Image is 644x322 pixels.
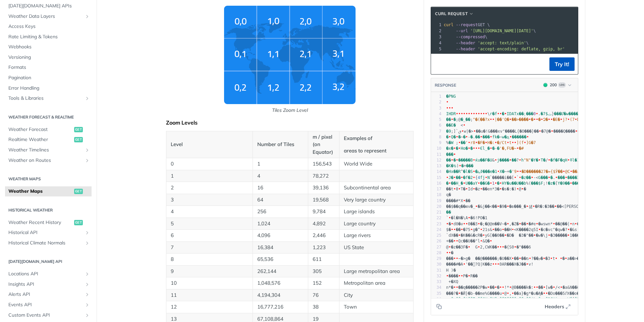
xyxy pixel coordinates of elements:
span: [DATE][DOMAIN_NAME] APIs [8,3,90,9]
span: � [492,146,494,151]
span: \u10 [475,140,478,145]
p: 156,543 [313,160,335,168]
span: \u18 [575,129,578,134]
span: \u6 [473,169,475,174]
span: \u0 [448,106,451,110]
span: � [461,164,464,168]
span: \ub [548,117,550,122]
span: % [446,140,448,145]
a: Webhooks [5,42,92,52]
div: Zoom Levels [166,119,414,126]
span: ��� [558,175,565,180]
span: w�ܮ [502,135,509,139]
div: 7 [431,129,441,134]
span: \u1b [453,146,456,151]
span: �� [461,140,465,145]
span: ~ [461,135,463,139]
button: Show subpages for Weather on Routes [85,158,90,163]
div: 5 [431,46,442,52]
span: \u2 [485,175,487,180]
span: ��� [446,152,453,157]
span: '�,FU�~ �# [499,146,524,151]
span: \u6 [541,117,543,122]
p: Number of Tiles [257,141,304,148]
span: \u3 [451,117,453,122]
span: Weather Maps [8,188,72,195]
a: Weather TimelinesShow subpages for Weather Timelines [5,145,92,155]
span: \u2 [562,169,565,174]
span: \ub [463,123,466,128]
span: \u7 [485,140,487,145]
span: ' r8 �F� H�: �/Ct t ](f ]G�7 [466,140,536,145]
span: \u1f [517,146,519,151]
span: \u0 [451,106,453,110]
p: 78,272 [313,172,335,180]
span: \u6 [461,175,463,180]
span: \u5 [519,169,521,174]
span: cURL Request [435,11,468,17]
span: + [464,164,466,168]
button: Show subpages for Tools & Libraries [85,96,90,101]
a: Custom Events APIShow subpages for Custom Events API [5,310,92,320]
span: Q� [451,135,455,139]
span: \u0 [473,111,475,116]
span: \u1e [560,117,562,122]
span: �� [446,117,451,122]
span: get [74,127,83,132]
span: ~+ [504,169,509,174]
span: '9 �D������27�={$Ў�� @C ��ݑ @��� � [512,169,598,174]
span: \u0 [466,111,468,116]
span: \u14 [514,175,516,180]
span: \u0 [548,175,550,180]
span: \u8 [475,111,478,116]
span: \u17 [533,117,536,122]
span: --url [456,29,468,33]
span: get [74,137,83,142]
span: \u3 [478,146,480,151]
span: Historical API [8,229,83,236]
span: \ue [490,135,492,139]
span: / [545,158,548,163]
span: � [458,135,461,139]
span: ������ [512,135,526,139]
span: �ߧܓ���e�1 [475,169,497,174]
span: � [446,135,448,139]
div: 2 [431,99,441,105]
button: Show subpages for Historical Climate Normals [85,240,90,246]
span: < [461,123,463,128]
button: Show subpages for Events API [85,302,90,308]
span: 4 [478,175,480,180]
span: get [74,220,83,225]
span: �W [448,140,453,145]
div: 1 [431,94,441,99]
span: `�����i��[ ` [490,175,519,180]
span: 200 [543,83,547,87]
a: Locations APIShow subpages for Locations API [5,269,92,279]
span: ) [446,158,599,163]
span: \u10 [519,158,521,163]
span: \u0 [555,175,557,180]
div: 3 [431,105,441,111]
span: \u2 [567,117,570,122]
span: \ub [575,117,577,122]
span: curl [444,22,453,27]
span: fj [480,175,485,180]
div: 3 [431,34,442,40]
p: Tiles Zoom Level [166,107,414,114]
a: Tools & LibrariesShow subpages for Tools & Libraries [5,93,92,103]
span: � [550,175,553,180]
a: Error Handling [5,83,92,93]
span: \u12 [514,140,516,145]
a: Alerts APIShow subpages for Alerts API [5,289,92,300]
button: RESPONSE [434,82,457,89]
span: Pagination [8,75,90,81]
span: 'accept-encoding: deflate, gzip, br' [478,47,565,51]
span: \u0 [482,111,485,116]
span: �x� [446,146,453,151]
a: Formats [5,62,92,73]
span: �� [456,175,461,180]
span: Log [558,82,566,88]
span: '[URL][DOMAIN_NAME][DATE]' [470,29,533,33]
span: \u0 [446,106,448,110]
span: Headers [545,303,564,310]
